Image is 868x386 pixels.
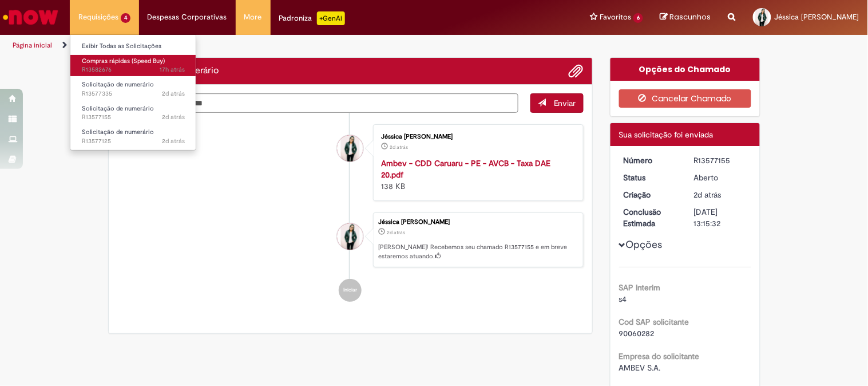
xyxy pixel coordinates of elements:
[160,65,185,74] time: 30/09/2025 16:11:49
[381,158,550,180] a: Ambev - CDD Caruaru - PE - AVCB - Taxa DAE 20.pdf
[162,113,185,121] span: 2d atrás
[775,12,859,22] span: Jéssica [PERSON_NAME]
[82,57,165,65] span: Compras rápidas (Speed Buy)
[70,40,196,53] a: Exibir Todas as Solicitações
[9,35,570,56] ul: Trilhas de página
[378,219,577,226] div: Jéssica [PERSON_NAME]
[82,113,185,122] span: R13577155
[82,65,185,74] span: R13582676
[70,78,196,100] a: Aberto R13577335 : Solicitação de numerário
[381,133,572,140] div: Jéssica [PERSON_NAME]
[554,98,576,108] span: Enviar
[82,137,185,146] span: R13577125
[694,189,747,200] div: 29/09/2025 14:15:28
[619,351,700,361] b: Empresa do solicitante
[619,129,714,140] span: Sua solicitação foi enviada
[117,113,584,313] ul: Histórico de tíquete
[317,11,345,25] p: +GenAi
[619,294,627,304] span: s4
[694,206,747,229] div: [DATE] 13:15:32
[1,6,60,29] img: ServiceNow
[387,229,405,236] span: 2d atrás
[660,12,711,23] a: Rascunhos
[148,11,227,23] span: Despesas Corporativas
[615,172,685,183] dt: Status
[694,155,747,166] div: R13577155
[162,137,185,145] span: 2d atrás
[615,206,685,229] dt: Conclusão Estimada
[390,144,408,151] time: 29/09/2025 14:15:26
[82,104,154,113] span: Solicitação de numerário
[70,126,196,147] a: Aberto R13577125 : Solicitação de numerário
[117,212,584,267] li: Jéssica Késia Alves Costa
[117,93,519,113] textarea: Digite sua mensagem aqui...
[694,190,722,200] span: 2d atrás
[615,155,685,166] dt: Número
[569,64,584,78] button: Adicionar anexos
[619,282,661,293] b: SAP Interim
[694,190,722,200] time: 29/09/2025 14:15:28
[82,128,154,136] span: Solicitação de numerário
[633,13,643,23] span: 6
[82,89,185,99] span: R13577335
[162,113,185,121] time: 29/09/2025 14:15:29
[162,89,185,98] span: 2d atrás
[279,11,345,25] div: Padroniza
[70,103,196,124] a: Aberto R13577155 : Solicitação de numerário
[337,135,363,162] div: Jéssica Késia Alves Costa
[70,55,196,76] a: Aberto R13582676 : Compras rápidas (Speed Buy)
[619,363,661,373] span: AMBEV S.A.
[78,11,118,23] span: Requisições
[70,34,196,151] ul: Requisições
[121,13,130,23] span: 4
[390,144,408,151] span: 2d atrás
[600,11,631,23] span: Favoritos
[13,41,52,50] a: Página inicial
[337,223,363,250] div: Jéssica Késia Alves Costa
[82,80,154,89] span: Solicitação de numerário
[378,243,577,261] p: [PERSON_NAME]! Recebemos seu chamado R13577155 e em breve estaremos atuando.
[160,65,185,74] span: 17h atrás
[611,58,760,81] div: Opções do Chamado
[387,229,405,236] time: 29/09/2025 14:15:28
[619,317,689,327] b: Cod SAP solicitante
[670,11,711,22] span: Rascunhos
[162,137,185,145] time: 29/09/2025 14:10:20
[244,11,262,23] span: More
[530,93,584,113] button: Enviar
[619,328,655,338] span: 90060282
[694,172,747,183] div: Aberto
[619,89,751,108] button: Cancelar Chamado
[162,89,185,98] time: 29/09/2025 14:36:40
[615,189,685,200] dt: Criação
[381,157,572,192] div: 138 KB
